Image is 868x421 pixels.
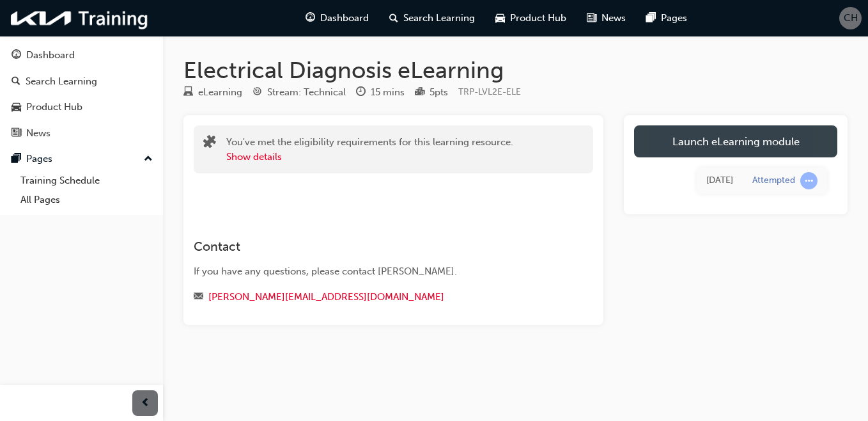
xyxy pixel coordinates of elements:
span: pages-icon [12,154,21,165]
span: Product Hub [510,11,566,26]
div: Stream: Technical [267,85,346,100]
div: 5 pts [430,85,448,100]
button: Show details [226,150,282,164]
h1: Electrical Diagnosis eLearning [183,56,848,84]
div: Pages [26,152,52,166]
span: search-icon [12,76,20,88]
a: [PERSON_NAME][EMAIL_ADDRESS][DOMAIN_NAME] [208,291,444,303]
span: clock-icon [356,87,366,99]
a: Search Learning [5,70,158,93]
a: pages-iconPages [636,5,697,31]
button: DashboardSearch LearningProduct HubNews [5,41,158,147]
div: If you have any questions, please contact [PERSON_NAME]. [194,264,593,279]
div: Duration [356,84,405,100]
div: Thu Aug 21 2025 08:21:47 GMT+1000 (Australian Eastern Standard Time) [706,173,733,188]
button: Pages [5,147,158,171]
span: learningRecordVerb_ATTEMPT-icon [800,172,818,189]
span: Learning resource code [458,86,521,97]
div: Email [194,289,593,305]
a: car-iconProduct Hub [485,5,577,31]
span: puzzle-icon [203,136,216,151]
span: news-icon [12,128,21,139]
img: kia-training [6,5,153,31]
div: Attempted [752,175,795,187]
div: Points [415,84,448,100]
span: email-icon [194,292,203,303]
span: up-icon [144,151,153,168]
div: News [26,126,50,141]
a: Launch eLearning module [634,125,837,157]
span: news-icon [587,10,596,26]
span: Dashboard [320,11,369,26]
a: search-iconSearch Learning [379,5,485,31]
div: 15 mins [371,85,405,100]
span: target-icon [252,87,262,99]
span: guage-icon [306,10,315,26]
span: pages-icon [646,10,656,26]
span: car-icon [495,10,505,26]
button: CH [839,7,862,29]
a: news-iconNews [577,5,636,31]
a: News [5,122,158,145]
a: Dashboard [5,44,158,67]
span: podium-icon [415,87,424,99]
a: Product Hub [5,95,158,119]
div: eLearning [198,85,242,100]
div: Search Learning [26,74,97,89]
div: You've met the eligibility requirements for this learning resource. [226,135,513,164]
a: Training Schedule [15,171,158,191]
div: Type [183,84,242,100]
a: guage-iconDashboard [295,5,379,31]
span: prev-icon [141,395,150,411]
div: Stream [252,84,346,100]
span: CH [844,11,858,26]
div: Dashboard [26,48,75,63]
span: search-icon [389,10,398,26]
h3: Contact [194,239,593,254]
span: News [601,11,626,26]
span: guage-icon [12,50,21,61]
div: Product Hub [26,100,82,115]
span: Pages [661,11,687,26]
a: All Pages [15,190,158,210]
span: learningResourceType_ELEARNING-icon [183,87,193,99]
span: car-icon [12,102,21,113]
span: Search Learning [403,11,475,26]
